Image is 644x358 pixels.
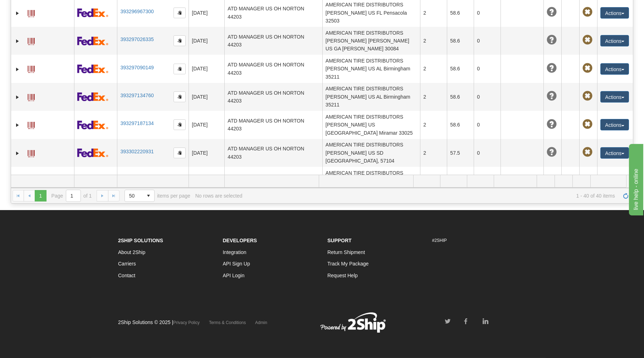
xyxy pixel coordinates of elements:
span: Unknown [547,119,557,129]
a: 393297026335 [120,36,153,42]
td: 57.5 [447,139,474,167]
td: [DATE] [189,55,224,83]
h6: #2SHIP [432,238,526,243]
td: [DATE] [189,27,224,55]
a: 393297187134 [120,120,153,126]
span: Unknown [547,147,557,157]
span: Unknown [547,63,557,73]
strong: 2Ship Solutions [118,238,163,243]
a: About 2Ship [118,249,145,255]
button: Copy to clipboard [174,148,186,158]
span: Pickup Not Assigned [582,119,592,129]
span: Page sizes drop down [125,190,155,202]
td: [DATE] [189,167,224,195]
iframe: chat widget [628,143,643,215]
td: 2 [420,83,447,111]
span: Pickup Not Assigned [582,147,592,157]
span: Pickup Not Assigned [582,63,592,73]
button: Copy to clipboard [174,64,186,74]
td: 0 [474,111,501,139]
img: 2 - FedEx Express® [77,92,108,101]
input: Page 1 [66,190,80,202]
a: 393297090149 [120,65,153,70]
td: 0 [474,55,501,83]
td: 58.6 [447,83,474,111]
td: AMERICAN TIRE DISTRIBUTORS [PERSON_NAME] US [GEOGRAPHIC_DATA] Miramar 33025 [322,111,420,139]
td: ATD MANAGER US OH NORTON 44203 [224,55,322,83]
span: Unknown [547,7,557,17]
button: Actions [600,35,629,46]
a: Expand [14,38,21,45]
button: Actions [600,147,629,159]
button: Actions [600,63,629,75]
button: Copy to clipboard [174,119,186,130]
td: AMERICAN TIRE DISTRIBUTORS [PERSON_NAME] US SD [GEOGRAPHIC_DATA], 57104 [322,139,420,167]
a: Privacy Policy [173,320,200,325]
img: 2 - FedEx Express® [77,120,108,129]
span: 1 - 40 of 40 items [247,193,615,199]
a: 393296967300 [120,9,153,14]
td: 58.6 [447,27,474,55]
td: 0 [474,27,501,55]
a: 393297134760 [120,93,153,98]
span: 50 [129,192,138,199]
td: 2 [420,139,447,167]
a: Expand [14,94,21,101]
a: Label [28,119,35,130]
button: Copy to clipboard [174,91,186,102]
a: Contact [118,273,135,278]
a: Terms & Conditions [209,320,246,325]
a: Label [28,91,35,102]
img: 2 - FedEx Express® [77,36,108,45]
span: select [143,190,154,202]
div: live help - online [5,4,66,13]
a: Label [28,63,35,74]
td: ATD MANAGER US OH NORTON 44203 [224,27,322,55]
td: AMERICAN TIRE DISTRIBUTORS [PERSON_NAME] [PERSON_NAME] US GA [PERSON_NAME] 30084 [322,27,420,55]
span: items per page [125,190,190,202]
a: Refresh [620,190,631,202]
td: ATD MANAGER US OH NORTON 44203 [224,167,322,195]
button: Copy to clipboard [174,8,186,18]
strong: Developers [223,238,257,243]
td: ATD MANAGER US OH NORTON 44203 [224,139,322,167]
a: Request Help [327,273,358,278]
td: ATD MANAGER US OH NORTON 44203 [224,111,322,139]
a: API Sign Up [223,261,250,267]
a: Integration [223,249,247,255]
button: Actions [600,119,629,130]
div: No rows are selected [195,193,243,199]
span: Pickup Not Assigned [582,7,592,17]
span: Pickup Not Assigned [582,35,592,45]
td: ATD MANAGER US OH NORTON 44203 [224,83,322,111]
span: 2Ship Solutions © 2025 | [118,319,200,325]
a: Label [28,175,35,186]
span: Unknown [547,35,557,45]
a: API Login [223,273,245,278]
td: 2 [420,167,447,195]
button: Actions [600,91,629,103]
td: AMERICAN TIRE DISTRIBUTORS [PERSON_NAME] US AL Birmingham 35211 [322,55,420,83]
td: 58.6 [447,111,474,139]
td: 0 [474,139,501,167]
a: Label [28,147,35,158]
a: Expand [14,121,21,129]
a: Label [28,7,35,18]
td: 57.5 [447,167,474,195]
td: 2 [420,27,447,55]
strong: Support [327,238,352,243]
span: Pickup Not Assigned [582,91,592,101]
td: 58.6 [447,55,474,83]
td: 2 [420,55,447,83]
td: 0 [474,83,501,111]
td: AMERICAN TIRE DISTRIBUTORS [PERSON_NAME] US AL Birmingham 35211 [322,83,420,111]
td: [DATE] [189,111,224,139]
span: Page 1 [35,190,46,202]
a: Carriers [118,261,136,267]
span: Unknown [547,91,557,101]
a: Expand [14,150,21,157]
a: Track My Package [327,261,369,267]
img: 2 - FedEx Express® [77,64,108,73]
td: [DATE] [189,139,224,167]
a: Admin [255,320,267,325]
